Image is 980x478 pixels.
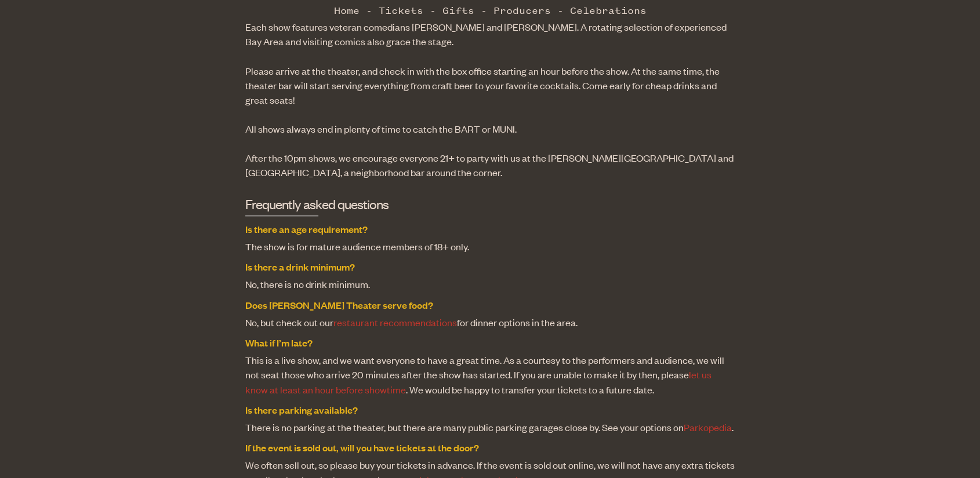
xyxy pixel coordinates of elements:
[333,316,457,329] a: restaurant recommendations
[245,298,735,312] dt: Does [PERSON_NAME] Theater serve food?
[245,353,735,397] dd: This is a live show, and we want everyone to have a great time. As a courtesy to the performers a...
[245,260,735,274] dt: Is there a drink minimum?
[684,421,732,433] a: Parkopedia
[245,368,712,395] a: let us know at least an hour before showtime
[245,122,735,136] p: All shows always end in plenty of time to catch the BART or MUNI.
[245,440,735,455] dt: If the event is sold out, will you have tickets at the door?
[245,20,735,49] p: Each show features veteran comedians [PERSON_NAME] and [PERSON_NAME]. A rotating selection of exp...
[245,151,735,180] p: After the 10pm shows, we encourage everyone 21+ to party with us at the [PERSON_NAME][GEOGRAPHIC_...
[245,403,735,417] dt: Is there parking available?
[245,420,735,435] dd: There is no parking at the theater, but there are many public parking garages close by. See your ...
[245,239,735,254] dd: The show is for mature audience members of 18+ only.
[245,277,735,291] dd: No, there is no drink minimum.
[245,195,319,216] h3: Frequently asked questions
[245,64,735,108] p: Please arrive at the theater, and check in with the box office starting an hour before the show. ...
[245,335,735,350] dt: What if I’m late?
[245,222,735,236] dt: Is there an age requirement?
[245,315,735,330] dd: No, but check out our for dinner options in the area.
